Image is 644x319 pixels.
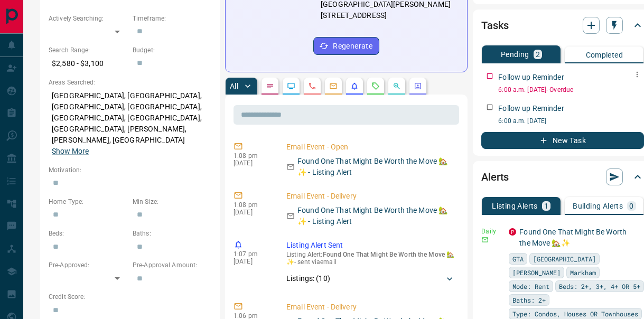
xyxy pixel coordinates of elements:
[266,82,274,90] svg: Notes
[234,209,270,216] p: [DATE]
[286,269,455,288] div: Listings: (10)
[313,37,379,55] button: Regenerate
[498,72,564,83] p: Follow up Reminder
[286,251,455,266] p: Listing Alert : - sent via email
[481,168,509,185] h2: Alerts
[492,202,538,210] p: Listing Alerts
[133,14,211,23] p: Timeframe:
[481,164,644,190] div: Alerts
[536,51,540,58] p: 2
[286,191,455,202] p: Email Event - Delivery
[133,229,211,238] p: Baths:
[230,82,238,90] p: All
[49,87,211,160] p: [GEOGRAPHIC_DATA], [GEOGRAPHIC_DATA], [GEOGRAPHIC_DATA], [GEOGRAPHIC_DATA], [GEOGRAPHIC_DATA], [G...
[512,281,549,292] span: Mode: Rent
[287,82,295,90] svg: Lead Browsing Activity
[329,82,338,90] svg: Emails
[49,78,211,87] p: Areas Searched:
[234,258,270,265] p: [DATE]
[501,51,529,58] p: Pending
[350,82,359,90] svg: Listing Alerts
[49,55,127,72] p: $2,580 - $3,100
[573,202,623,210] p: Building Alerts
[234,159,270,167] p: [DATE]
[414,82,422,90] svg: Agent Actions
[234,152,270,159] p: 1:08 pm
[512,267,561,278] span: [PERSON_NAME]
[297,156,455,178] p: Found One That Might Be Worth the Move 🏡✨ - Listing Alert
[52,146,89,157] button: Show More
[49,197,127,207] p: Home Type:
[286,240,455,251] p: Listing Alert Sent
[133,260,211,270] p: Pre-Approval Amount:
[509,228,516,236] div: property.ca
[286,251,454,266] span: Found One That Might Be Worth the Move 🏡✨
[498,85,644,95] p: 6:00 a.m. [DATE] - Overdue
[286,273,330,284] p: Listings: ( 10 )
[286,302,455,313] p: Email Event - Delivery
[297,205,455,227] p: Found One That Might Be Worth the Move 🏡✨ - Listing Alert
[498,103,564,114] p: Follow up Reminder
[498,116,644,126] p: 6:00 a.m. [DATE]
[481,132,644,149] button: New Task
[133,197,211,207] p: Min Size:
[481,236,489,243] svg: Email
[49,165,211,175] p: Motivation:
[49,292,211,302] p: Credit Score:
[512,308,638,319] span: Type: Condos, Houses OR Townhouses
[234,201,270,209] p: 1:08 pm
[308,82,316,90] svg: Calls
[570,267,596,278] span: Markham
[586,51,623,59] p: Completed
[481,17,508,34] h2: Tasks
[49,45,127,55] p: Search Range:
[512,295,546,305] span: Baths: 2+
[481,227,502,236] p: Daily
[544,202,548,210] p: 1
[234,250,270,258] p: 1:07 pm
[559,281,640,292] span: Beds: 2+, 3+, 4+ OR 5+
[512,254,524,264] span: GTA
[393,82,401,90] svg: Opportunities
[371,82,380,90] svg: Requests
[519,228,627,247] a: Found One That Might Be Worth the Move 🏡✨
[533,254,596,264] span: [GEOGRAPHIC_DATA]
[286,142,455,153] p: Email Event - Open
[629,202,633,210] p: 0
[49,14,127,23] p: Actively Searching:
[481,13,644,38] div: Tasks
[49,229,127,238] p: Beds:
[49,260,127,270] p: Pre-Approved:
[133,45,211,55] p: Budget:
